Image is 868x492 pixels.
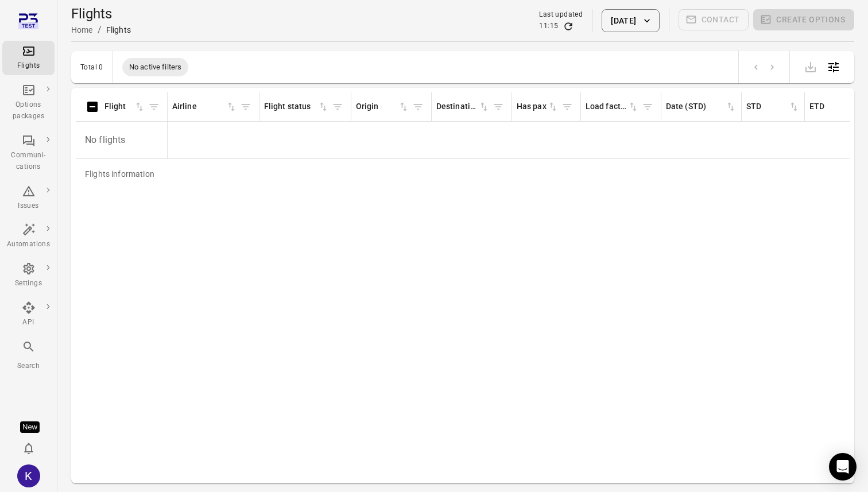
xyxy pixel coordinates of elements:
[356,100,409,113] span: Origin
[7,200,50,212] div: Issues
[602,9,659,32] button: [DATE]
[104,100,145,113] span: Flight
[172,100,237,113] span: Airline
[106,24,131,36] div: Flights
[356,100,409,113] div: Sort by origin in ascending order
[2,80,55,126] a: Options packages
[559,98,576,115] button: Filter by has pax
[409,98,427,115] button: Filter by origin
[237,98,254,115] button: Filter by airline
[329,98,346,115] button: Filter by flight status
[2,258,55,293] a: Settings
[539,21,558,32] div: 11:15
[20,421,40,433] div: Tooltip anchor
[666,100,725,113] div: Date (STD)
[586,100,639,113] span: Load factor
[2,336,55,375] button: Search
[7,99,50,122] div: Options packages
[829,453,857,481] div: Open Intercom Messenger
[517,100,559,113] span: Has pax
[639,98,656,115] button: Filter by load factor
[436,100,490,113] span: Destination
[7,60,50,72] div: Flights
[436,100,490,113] div: Sort by destination in ascending order
[17,437,40,460] button: Notifications
[122,61,189,73] span: No active filters
[748,60,780,75] nav: pagination navigation
[2,219,55,254] a: Automations
[71,25,93,34] a: Home
[145,98,162,115] button: Filter by flight
[264,100,317,113] div: Flight status
[2,297,55,332] a: API
[71,23,131,37] nav: Breadcrumbs
[586,100,639,113] div: Sort by load factor in ascending order
[517,100,547,113] div: Has pax
[666,100,737,113] span: Date (STD)
[98,23,102,37] li: /
[563,21,574,32] button: Refresh data
[172,100,226,113] div: Airline
[809,100,851,113] div: ETD
[7,317,50,328] div: API
[7,361,50,372] div: Search
[2,130,55,176] a: Communi-cations
[490,98,507,115] button: Filter by destination
[746,100,800,113] div: Sort by STD in ascending order
[7,150,50,173] div: Communi-cations
[539,9,583,21] div: Last updated
[799,61,822,72] span: Please make a selection to export
[666,100,737,113] div: Sort by date (STD) in ascending order
[517,100,559,113] div: Sort by has pax in ascending order
[356,100,398,113] div: Origin
[809,100,863,113] span: ETD
[753,9,854,32] span: Please make a selection to create an option package
[822,56,845,79] button: Open table configuration
[2,41,55,75] a: Flights
[586,100,627,113] div: Load factor
[7,278,50,289] div: Settings
[679,9,749,32] span: Please make a selection to create communications
[172,100,237,113] div: Sort by airline in ascending order
[436,100,478,113] div: Destination
[2,181,55,215] a: Issues
[76,159,164,189] div: Flights information
[264,100,329,113] div: Sort by flight status in ascending order
[7,239,50,250] div: Automations
[264,100,329,113] span: Flight status
[17,464,40,487] div: K
[71,5,131,23] h1: Flights
[104,100,134,113] div: Flight
[746,100,800,113] span: STD
[80,63,103,71] div: Total 0
[809,100,863,113] div: Sort by ETD in ascending order
[104,100,145,113] div: Sort by flight in ascending order
[746,100,788,113] div: STD
[80,124,162,156] p: No flights
[13,460,45,492] button: kjasva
